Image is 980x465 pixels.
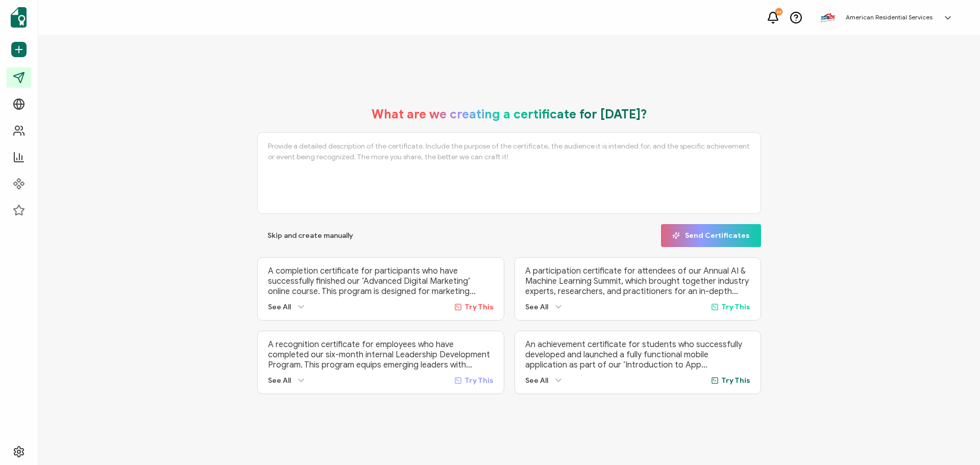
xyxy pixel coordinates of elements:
[525,303,548,311] span: See All
[372,107,647,122] h1: What are we creating a certificate for [DATE]?
[268,339,494,370] p: A recognition certificate for employees who have completed our six-month internal Leadership Deve...
[525,376,548,385] span: See All
[721,303,750,311] span: Try This
[525,266,751,297] p: A participation certificate for attendees of our Annual AI & Machine Learning Summit, which broug...
[268,303,291,311] span: See All
[268,376,291,385] span: See All
[525,339,751,370] p: An achievement certificate for students who successfully developed and launched a fully functiona...
[268,266,494,297] p: A completion certificate for participants who have successfully finished our ‘Advanced Digital Ma...
[721,376,750,385] span: Try This
[820,13,836,23] img: db2c6d1d-95b6-4946-8eb1-cdceab967bda.png
[267,232,353,239] span: Skip and create manually
[464,303,494,311] span: Try This
[846,14,933,21] h5: American Residential Services
[464,376,494,385] span: Try This
[672,232,750,239] span: Send Certificates
[661,224,761,247] button: Send Certificates
[257,224,363,247] button: Skip and create manually
[775,8,782,15] div: 22
[11,7,27,28] img: sertifier-logomark-colored.svg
